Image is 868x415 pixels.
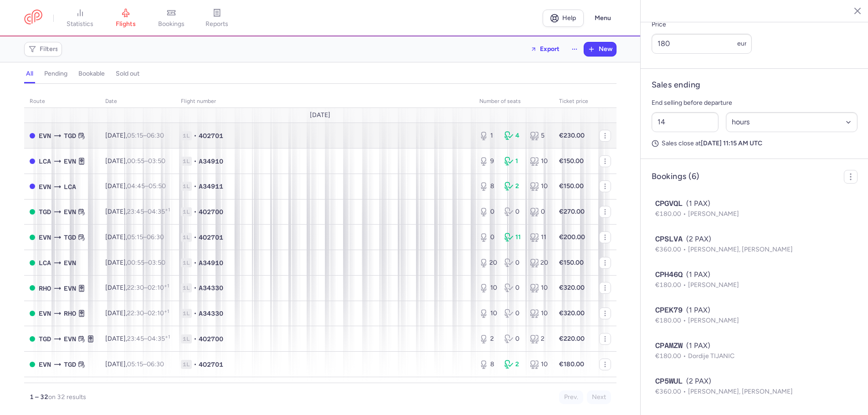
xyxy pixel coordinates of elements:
span: – [127,182,166,190]
time: 22:30 [127,284,144,292]
span: • [194,131,197,140]
span: 4O2700 [199,207,223,216]
strong: €150.00 [559,182,584,190]
span: 1L [181,182,192,191]
span: [DATE], [105,309,169,317]
span: €180.00 [655,210,688,218]
span: • [194,258,197,267]
span: €180.00 [655,317,688,324]
div: 0 [479,233,498,242]
span: A34330 [199,309,223,318]
span: LCA [39,156,51,166]
span: TGD [39,207,51,217]
span: CPH46Q [655,269,683,280]
div: 10 [479,309,498,318]
strong: €180.00 [559,360,584,368]
span: – [127,259,165,266]
span: • [194,182,197,191]
span: on 32 results [48,393,86,401]
button: CP5WUL(2 PAX)€360.00[PERSON_NAME], [PERSON_NAME] [655,376,854,397]
span: – [127,132,164,139]
div: 0 [530,207,548,216]
a: CitizenPlane red outlined logo [24,10,42,26]
th: Ticket price [554,95,594,108]
input: --- [652,34,752,54]
time: 02:10 [148,309,169,317]
h4: bookable [78,70,105,78]
div: 2 [504,182,523,191]
span: TGD [64,131,76,141]
span: 1L [181,283,192,292]
h4: Sales ending [652,80,700,90]
span: – [127,360,164,368]
strong: €230.00 [559,132,585,139]
span: LCA [64,182,76,192]
span: TGD [64,359,76,369]
span: €360.00 [655,388,688,395]
span: [DATE], [105,182,166,190]
span: [DATE], [105,132,164,139]
div: 2 [530,334,548,343]
div: 8 [479,360,498,369]
span: EVN [64,334,76,344]
div: 2 [504,360,523,369]
h4: sold out [116,70,139,78]
strong: €200.00 [559,233,585,241]
span: 4O2701 [199,131,223,140]
span: – [127,335,170,343]
span: [DATE] [310,112,330,119]
div: 10 [530,157,548,166]
span: 1L [181,309,192,318]
div: 5 [530,131,548,140]
span: EVN [39,131,51,141]
div: (2 PAX) [655,234,854,245]
span: 1L [181,157,192,166]
time: 06:30 [147,233,164,241]
strong: [DATE] 11:15 AM UTC [701,139,762,147]
div: 1 [504,157,523,166]
span: [DATE], [105,259,165,266]
span: EVN [39,308,51,318]
time: 05:15 [127,360,143,368]
button: CPSLVA(2 PAX)€360.00[PERSON_NAME], [PERSON_NAME] [655,234,854,255]
span: €360.00 [655,246,688,253]
a: Help [543,10,584,27]
div: 0 [504,334,523,343]
input: ## [652,112,719,132]
h4: all [26,70,33,78]
span: • [194,334,197,343]
time: 06:30 [147,132,164,139]
strong: €320.00 [559,309,585,317]
th: number of seats [474,95,554,108]
span: 1L [181,207,192,216]
span: 1L [181,131,192,140]
span: RHO [39,283,51,293]
span: eur [737,40,747,47]
span: flights [116,20,136,28]
div: 10 [530,309,548,318]
sup: +1 [164,283,169,289]
button: CPH46Q(1 PAX)€180.00[PERSON_NAME] [655,269,854,290]
span: [PERSON_NAME], [PERSON_NAME] [688,246,793,253]
span: EVN [39,182,51,192]
button: CPGVQL(1 PAX)€180.00[PERSON_NAME] [655,198,854,219]
span: – [127,309,169,317]
time: 04:35 [148,335,170,343]
div: 0 [504,207,523,216]
span: €180.00 [655,281,688,289]
time: 00:55 [127,157,144,165]
strong: €220.00 [559,335,585,343]
span: • [194,233,197,242]
span: 4O2701 [199,233,223,242]
span: – [127,284,169,292]
div: 0 [479,207,498,216]
span: EVN [64,207,76,217]
span: [PERSON_NAME] [688,281,739,289]
strong: 1 – 32 [30,393,48,401]
span: Help [562,15,576,21]
time: 04:45 [127,182,145,190]
span: EVN [64,258,76,268]
div: 1 [479,131,498,140]
div: 0 [504,283,523,292]
div: 11 [530,233,548,242]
